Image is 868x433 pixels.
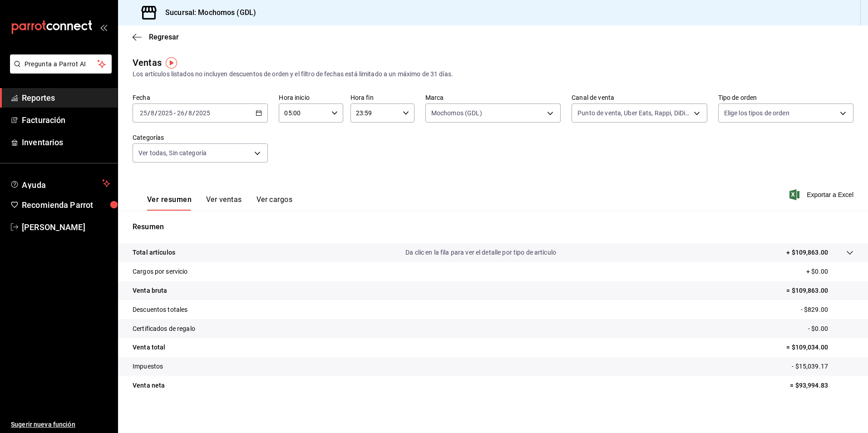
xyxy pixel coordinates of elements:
span: [PERSON_NAME] [22,221,110,233]
span: / [185,109,187,117]
span: Ver todas, Sin categoría [138,148,207,157]
span: Punto de venta, Uber Eats, Rappi, DiDi Food [577,108,690,118]
div: Ventas [133,56,162,69]
span: Ayuda [22,178,99,189]
input: -- [150,109,155,117]
p: Descuentos totales [133,305,187,315]
input: -- [188,109,192,117]
span: Elige los tipos de orden [724,108,789,118]
h3: Sucursal: Mochomos (GDL) [158,7,256,18]
p: Venta bruta [133,286,167,295]
button: open_drawer_menu [100,24,107,31]
label: Hora fin [350,94,414,101]
span: / [148,109,150,117]
p: = $93,994.83 [790,381,853,390]
span: Regresar [149,33,179,41]
span: / [155,109,158,117]
span: Recomienda Parrot [22,199,110,211]
label: Hora inicio [279,94,343,101]
span: Facturación [22,114,110,126]
img: Tooltip marker [166,57,177,69]
span: - [174,109,176,117]
input: -- [177,109,185,117]
label: Fecha [133,94,268,101]
div: Los artículos listados no incluyen descuentos de orden y el filtro de fechas está limitado a un m... [133,69,853,79]
p: Venta neta [133,381,165,390]
span: Inventarios [22,136,110,148]
span: Reportes [22,92,110,104]
p: - $829.00 [801,305,853,315]
button: Pregunta a Parrot AI [10,54,112,74]
p: + $109,863.00 [786,248,828,257]
p: Venta total [133,343,165,352]
span: Sugerir nueva función [11,420,110,429]
button: Regresar [133,33,179,41]
button: Ver cargos [256,195,293,211]
label: Canal de venta [572,94,707,101]
span: Pregunta a Parrot AI [25,59,98,69]
p: Cargos por servicio [133,267,188,276]
p: = $109,034.00 [786,343,853,352]
p: Certificados de regalo [133,324,195,334]
div: navigation tabs [147,195,292,211]
span: Mochomos (GDL) [431,108,482,118]
span: / [192,109,195,117]
p: Resumen [133,221,853,232]
p: Total artículos [133,248,175,257]
input: -- [139,109,148,117]
p: + $0.00 [806,267,853,276]
label: Marca [425,94,561,101]
button: Ver resumen [147,195,192,211]
input: ---- [158,109,173,117]
a: Pregunta a Parrot AI [6,66,112,75]
label: Tipo de orden [718,94,853,101]
p: - $15,039.17 [792,362,853,371]
label: Categorías [133,134,268,141]
p: = $109,863.00 [786,286,853,295]
p: Da clic en la fila para ver el detalle por tipo de artículo [405,248,556,257]
button: Ver ventas [206,195,242,211]
input: ---- [195,109,211,117]
p: - $0.00 [808,324,853,334]
p: Impuestos [133,362,163,371]
button: Exportar a Excel [791,189,853,200]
